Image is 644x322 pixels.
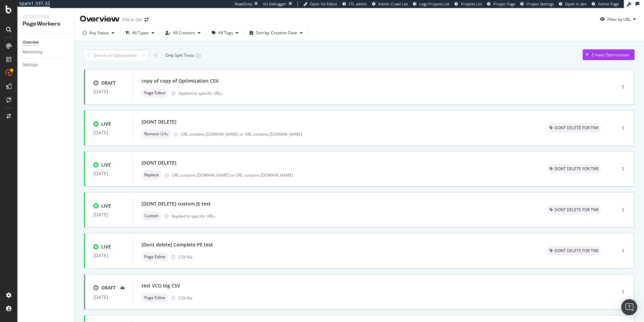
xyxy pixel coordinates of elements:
[178,90,223,96] div: Applied to specific URLs
[554,208,598,212] span: DONT DELETE FOR TNR
[171,213,216,219] div: Applied to specific URLs
[142,252,168,262] div: neutral label
[144,173,159,177] span: Replace
[378,1,408,6] span: Admin Crawl List
[144,296,166,300] span: Page Editor
[173,31,195,35] div: All Creators
[93,212,125,217] div: [DATE]
[547,164,601,174] div: neutral label
[142,78,219,84] div: copy of copy of Optimization CSV
[592,1,619,7] a: Admin Page
[598,1,619,6] span: Admin Page
[372,1,408,7] a: Admin Crawl List
[142,129,171,139] div: neutral label
[142,200,211,207] div: [DONT DELETE] custom JS test
[93,171,125,176] div: [DATE]
[178,254,193,260] div: CSV file
[256,31,297,35] div: Sort by: Creation Date
[607,16,631,22] div: Filter by URL
[142,119,176,125] div: [DONT DELETE]
[592,52,629,58] div: Create Optimization
[554,126,598,130] span: DONT DELETE FOR TNR
[547,205,601,215] div: neutral label
[123,28,157,38] button: All Types
[263,1,287,7] div: Viz Debugger:
[142,282,180,289] div: test VCO big CSV
[487,1,515,7] a: Project Page
[93,89,125,94] div: [DATE]
[547,246,601,256] div: neutral label
[520,1,554,7] a: Project Settings
[172,172,531,178] div: URL contains [DOMAIN_NAME] or URL contains [DOMAIN_NAME]
[178,295,193,301] div: CSV file
[527,1,554,6] span: Project Settings
[142,159,176,166] div: [DONT DELETE]
[23,13,69,20] div: Activation
[247,28,305,38] button: Sort by: Creation Date
[142,293,168,303] div: neutral label
[132,31,149,35] div: All Types
[142,211,161,221] div: neutral label
[144,132,168,136] span: Remove Urls
[565,1,587,6] span: Open in dev
[342,1,367,7] a: FTL admin
[142,88,168,98] div: neutral label
[145,17,149,22] div: arrow-right-arrow-left
[235,1,253,7] div: ReadOnly:
[23,39,39,46] div: Overview
[209,28,241,38] button: All Tags
[144,91,166,95] span: Page Editor
[349,1,367,6] span: FTL admin
[413,1,449,7] a: Logs Projects List
[547,123,601,133] div: neutral label
[23,39,69,46] a: Overview
[583,49,635,60] button: Create Optimization
[101,202,111,209] div: LIVE
[303,1,337,7] a: Open Viz Editor
[23,49,69,56] a: Monitoring
[165,52,194,58] div: Only Split Tests
[461,1,482,6] span: Projects List
[163,28,203,38] button: All Creators
[93,130,125,135] div: [DATE]
[93,253,125,258] div: [DATE]
[310,1,337,6] span: Open Viz Editor
[101,121,111,127] div: LIVE
[101,80,116,86] div: DRAFT
[80,28,117,38] button: Any Status
[23,20,69,28] div: PageWorkers
[23,61,69,68] a: Settings
[101,243,111,250] div: LIVE
[195,52,201,59] div: ( 2 )
[559,1,587,7] a: Open in dev
[144,255,166,259] span: Page Editor
[181,131,531,137] div: URL contains [DOMAIN_NAME] or URL contains [DOMAIN_NAME]
[142,241,213,248] div: [Dont delete] Complete PE test
[84,49,148,61] input: Search an Optimization
[89,31,109,35] div: Any Status
[142,170,162,180] div: neutral label
[597,14,639,25] button: Filter by URL
[144,214,159,218] span: Custom
[419,1,449,6] span: Logs Projects List
[80,13,120,25] div: Overview
[554,249,598,253] span: DONT DELETE FOR TNR
[23,49,43,56] div: Monitoring
[621,299,637,315] div: Open Intercom Messenger
[93,294,125,300] div: [DATE]
[122,16,142,23] div: PW in SW
[218,31,233,35] div: All Tags
[493,1,515,6] span: Project Page
[554,167,598,171] span: DONT DELETE FOR TNR
[101,162,111,168] div: LIVE
[23,61,38,68] div: Settings
[454,1,482,7] a: Projects List
[101,284,116,291] div: DRAFT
